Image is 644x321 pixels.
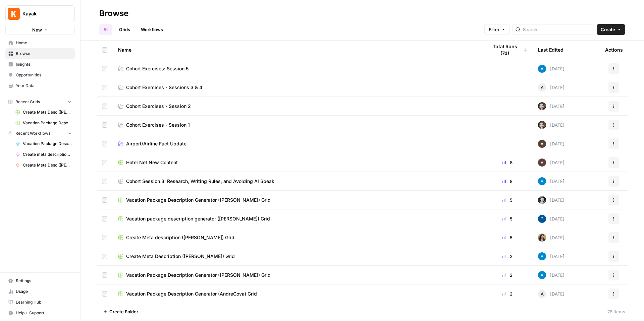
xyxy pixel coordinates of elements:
span: Vacation Package Description Generator (AndreCova) Grid [126,291,257,297]
span: Cohort Exercises - Session 2 [126,103,191,110]
button: Recent Grids [5,97,75,107]
span: Cohort Session 3: Research, Writing Rules, and Avoiding AI Speak [126,178,274,185]
span: Recent Workflows [15,130,50,136]
img: 4vx69xode0b6rvenq8fzgxnr47hp [538,196,546,204]
div: Total Runs (7d) [488,41,527,59]
span: Create Meta Description ([PERSON_NAME]) Grid [126,253,235,260]
div: 5 [488,215,527,222]
a: Vacation Package Description Generator ([PERSON_NAME]) Grid [118,197,477,203]
span: Usage [16,288,72,295]
div: 78 Items [607,308,625,315]
span: Vacation Package Description Generator ([PERSON_NAME]) Grid [23,120,72,126]
img: o3cqybgnmipr355j8nz4zpq1mc6x [538,65,546,73]
span: Vacation Package Description Generator (AndreCova) [23,141,72,147]
span: Cohort Exercises: Session 5 [126,65,189,72]
span: Your Data [16,83,72,89]
div: [DATE] [538,271,565,279]
a: Grids [115,24,134,35]
span: A [541,84,544,91]
div: [DATE] [538,215,565,223]
div: 5 [488,234,527,241]
a: Airport/Airline Fact Update [118,140,477,147]
button: Workspace: Kayak [5,5,75,22]
a: Learning Hub [5,297,75,308]
a: Cohort Session 3: Research, Writing Rules, and Avoiding AI Speak [118,178,477,185]
a: Browse [5,48,75,59]
img: o3cqybgnmipr355j8nz4zpq1mc6x [538,271,546,279]
a: Vacation package description generator ([PERSON_NAME]) Grid [118,215,477,222]
span: Browse [16,51,72,57]
button: Recent Workflows [5,128,75,138]
button: Create Folder [99,306,142,317]
span: Create meta description ([PERSON_NAME]) [23,151,72,157]
span: Learning Hub [16,299,72,305]
a: Insights [5,59,75,70]
span: Create [601,26,615,33]
div: [DATE] [538,83,565,91]
a: Vacation Package Description Generator ([PERSON_NAME]) Grid [12,118,75,128]
span: Home [16,40,72,46]
div: 8 [488,178,527,185]
div: [DATE] [538,158,565,167]
div: 2 [488,253,527,260]
div: [DATE] [538,140,565,148]
button: Help + Support [5,308,75,318]
div: Name [118,41,477,59]
div: [DATE] [538,290,565,298]
img: Kayak Logo [8,8,20,20]
button: New [5,25,75,35]
div: [DATE] [538,102,565,110]
span: Help + Support [16,310,72,316]
span: Create Meta description ([PERSON_NAME]) Grid [126,234,234,241]
a: Create meta description ([PERSON_NAME]) [12,149,75,160]
div: Last Edited [538,41,563,59]
img: o3cqybgnmipr355j8nz4zpq1mc6x [538,252,546,260]
div: Actions [605,41,623,59]
img: rz7p8tmnmqi1pt4pno23fskyt2v8 [538,121,546,129]
span: Vacation Package Description Generator ([PERSON_NAME]) Grid [126,197,271,203]
span: New [32,26,42,33]
img: re7xpd5lpd6r3te7ued3p9atxw8h [538,234,546,242]
a: Workflows [137,24,167,35]
a: Vacation Package Description Generator ([PERSON_NAME]) Grid [118,272,477,278]
a: All [99,24,112,35]
div: [DATE] [538,234,565,242]
span: Kayak [22,10,63,17]
span: Recent Grids [15,99,40,105]
span: Create Folder [109,308,138,315]
a: Create Meta Desc ([PERSON_NAME]) Grid [12,107,75,118]
a: Cohort Exercises - Sessions 3 & 4 [118,84,477,91]
span: Filter [489,26,499,33]
img: wtbmvrjo3qvncyiyitl6zoukl9gz [538,158,546,167]
button: Filter [484,24,510,35]
div: 2 [488,291,527,297]
a: Cohort Exercises - Session 2 [118,103,477,110]
span: Airport/Airline Fact Update [126,140,186,147]
span: Hotel Net New Content [126,159,178,166]
a: Opportunities [5,70,75,80]
img: wtbmvrjo3qvncyiyitl6zoukl9gz [538,140,546,148]
span: Create Meta Desc ([PERSON_NAME]) [23,162,72,168]
span: Opportunities [16,72,72,78]
div: 5 [488,197,527,203]
div: [DATE] [538,121,565,129]
div: [DATE] [538,65,565,73]
button: Create [597,24,625,35]
span: Insights [16,61,72,67]
img: o3cqybgnmipr355j8nz4zpq1mc6x [538,177,546,185]
div: 8 [488,159,527,166]
span: Vacation Package Description Generator ([PERSON_NAME]) Grid [126,272,271,278]
span: Create Meta Desc ([PERSON_NAME]) Grid [23,109,72,115]
a: Create Meta Description ([PERSON_NAME]) Grid [118,253,477,260]
a: Vacation Package Description Generator (AndreCova) Grid [118,291,477,297]
a: Cohort Exercises: Session 5 [118,65,477,72]
a: Usage [5,286,75,297]
div: [DATE] [538,196,565,204]
a: Create Meta description ([PERSON_NAME]) Grid [118,234,477,241]
div: 2 [488,272,527,278]
a: Settings [5,275,75,286]
div: [DATE] [538,252,565,260]
span: Cohort Exercises - Sessions 3 & 4 [126,84,202,91]
div: Browse [99,8,128,19]
a: Your Data [5,80,75,91]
